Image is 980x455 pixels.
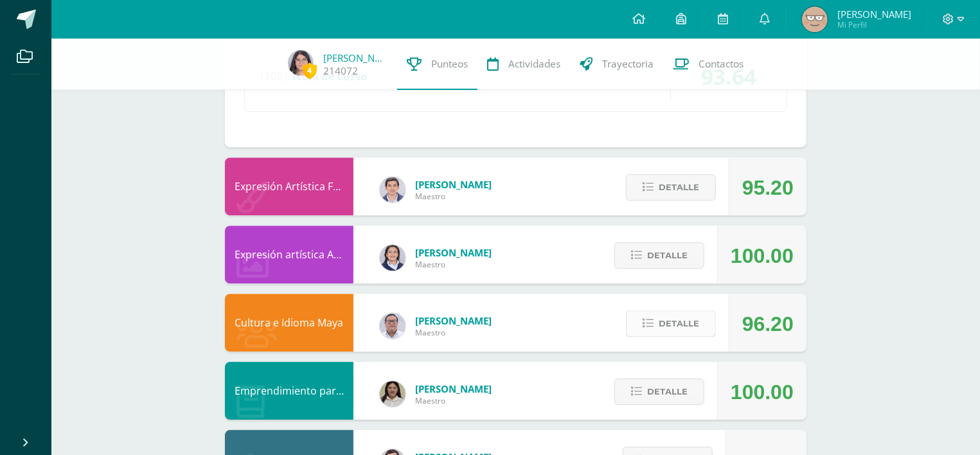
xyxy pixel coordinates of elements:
[225,157,353,215] div: Expresión Artística FORMACIÓN MUSICAL
[415,259,492,270] span: Maestro
[570,39,663,90] a: Trayectoria
[477,39,570,90] a: Actividades
[742,295,794,353] div: 96.20
[380,177,405,202] img: 32863153bf8bbda601a51695c130e98e.png
[415,246,492,259] span: [PERSON_NAME]
[431,57,468,71] span: Punteos
[415,178,492,191] span: [PERSON_NAME]
[663,39,753,90] a: Contactos
[303,62,317,78] span: 4
[225,226,353,283] div: Expresión artística ARTES PLÁSTICAS
[380,245,405,271] img: 799791cd4ec4703767168e1db4dfe2dd.png
[508,57,560,71] span: Actividades
[397,39,477,90] a: Punteos
[323,64,358,78] a: 214072
[415,327,492,338] span: Maestro
[614,379,704,405] button: Detalle
[837,8,911,21] span: [PERSON_NAME]
[415,395,492,406] span: Maestro
[699,57,744,71] span: Contactos
[415,314,492,327] span: [PERSON_NAME]
[225,362,353,420] div: Emprendimiento para la Productividad
[415,382,492,395] span: [PERSON_NAME]
[802,6,828,32] img: da0de1698857389b01b9913c08ee4643.png
[288,50,314,76] img: 827ea4b7cc97872ec63cfb1b85fce88f.png
[380,381,405,407] img: 7b13906345788fecd41e6b3029541beb.png
[626,174,716,201] button: Detalle
[742,159,794,217] div: 95.20
[602,57,654,71] span: Trayectoria
[647,244,688,267] span: Detalle
[614,242,704,269] button: Detalle
[647,380,688,404] span: Detalle
[225,294,353,352] div: Cultura e Idioma Maya
[731,227,794,285] div: 100.00
[731,363,794,421] div: 100.00
[659,175,699,199] span: Detalle
[659,312,699,335] span: Detalle
[626,310,716,337] button: Detalle
[323,51,388,64] a: [PERSON_NAME]
[415,191,492,202] span: Maestro
[380,313,405,339] img: 5778bd7e28cf89dedf9ffa8080fc1cd8.png
[837,19,911,30] span: Mi Perfil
